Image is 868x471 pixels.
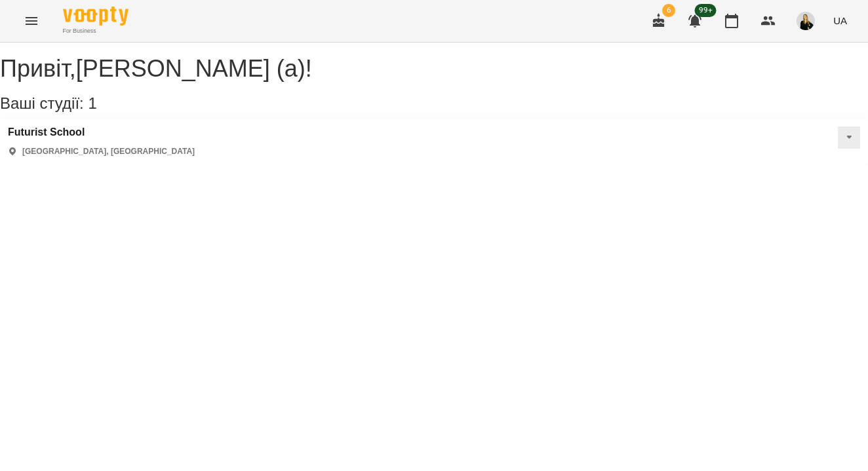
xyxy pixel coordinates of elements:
button: UA [828,9,852,33]
button: Menu [16,5,47,37]
span: 1 [88,94,96,112]
span: 6 [662,4,675,17]
img: Voopty Logo [63,7,128,26]
span: 99+ [695,4,717,17]
a: Futurist School [8,126,195,138]
img: 4a571d9954ce9b31f801162f42e49bd5.jpg [797,12,815,30]
span: UA [833,14,847,28]
p: [GEOGRAPHIC_DATA], [GEOGRAPHIC_DATA] [22,146,195,157]
span: For Business [63,27,128,35]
